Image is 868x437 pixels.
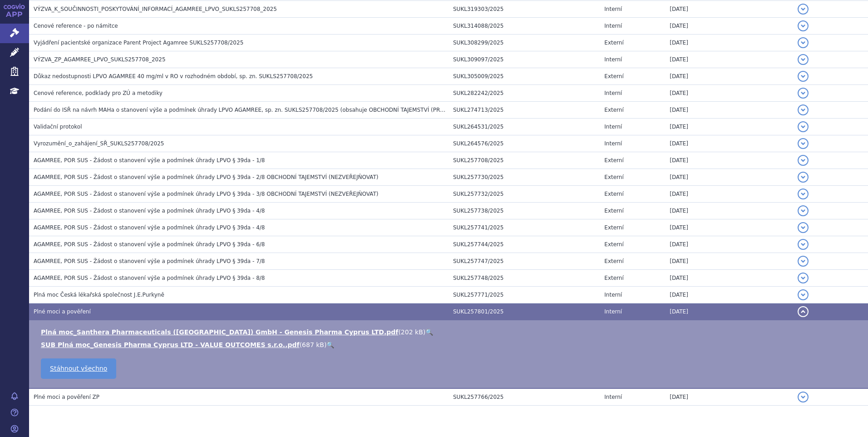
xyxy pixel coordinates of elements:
[604,174,623,180] span: Externí
[34,90,163,96] span: Cenové reference, podklady pro ZÚ a metodiky
[665,68,793,85] td: [DATE]
[604,6,622,12] span: Interní
[34,23,118,29] span: Cenové reference - po námitce
[34,56,166,63] span: VÝZVA_ZP_AGAMREE_LPVO_SUKLS257708_2025
[449,18,600,35] td: SUKL314088/2025
[34,6,277,12] span: VÝZVA_K_SOUČINNOSTI_POSKYTOVÁNÍ_INFORMACÍ_AGAMREE_LPVO_SUKLS257708_2025
[604,124,622,130] span: Interní
[604,23,622,29] span: Interní
[798,289,809,300] button: detail
[798,138,809,149] button: detail
[665,236,793,253] td: [DATE]
[449,253,600,270] td: SUKL257747/2025
[41,341,300,348] a: SUB Plná moc_Genesis Pharma Cyprus LTD - VALUE OUTCOMES s.r.o..pdf
[665,219,793,236] td: [DATE]
[604,107,623,113] span: Externí
[449,388,600,406] td: SUKL257766/2025
[604,258,623,264] span: Externí
[449,51,600,68] td: SUKL309097/2025
[665,287,793,303] td: [DATE]
[401,328,423,336] span: 202 kB
[34,241,265,248] span: AGAMREE, POR SUS - Žádost o stanovení výše a podmínek úhrady LPVO § 39da - 6/8
[798,256,809,267] button: detail
[34,73,313,79] span: Důkaz nedostupnosti LPVO AGAMREE 40 mg/ml v RO v rozhodném období, sp. zn. SUKLS257708/2025
[665,152,793,169] td: [DATE]
[604,90,622,96] span: Interní
[665,1,793,18] td: [DATE]
[41,328,398,336] a: Plná moc_Santhera Pharmaceuticals ([GEOGRAPHIC_DATA]) GmbH - Genesis Pharma Cyprus LTD.pdf
[34,208,265,214] span: AGAMREE, POR SUS - Žádost o stanovení výše a podmínek úhrady LPVO § 39da - 4/8
[604,394,622,400] span: Interní
[798,239,809,250] button: detail
[604,73,623,79] span: Externí
[665,388,793,406] td: [DATE]
[449,169,600,186] td: SUKL257730/2025
[449,236,600,253] td: SUKL257744/2025
[665,135,793,152] td: [DATE]
[34,308,91,315] span: Plné moci a pověření
[604,140,622,147] span: Interní
[34,394,99,400] span: Plné moci a pověření ZP
[604,40,623,46] span: Externí
[34,124,82,130] span: Validační protokol
[34,174,378,180] span: AGAMREE, POR SUS - Žádost o stanovení výše a podmínek úhrady LPVO § 39da - 2/8 OBCHODNÍ TAJEMSTVÍ...
[34,191,378,197] span: AGAMREE, POR SUS - Žádost o stanovení výše a podmínek úhrady LPVO § 39da - 3/8 OBCHODNÍ TAJEMSTVÍ...
[665,303,793,320] td: [DATE]
[604,275,623,281] span: Externí
[665,186,793,203] td: [DATE]
[798,54,809,65] button: detail
[302,341,324,348] span: 687 kB
[449,119,600,135] td: SUKL264531/2025
[449,135,600,152] td: SUKL264576/2025
[34,107,511,113] span: Podání do ISŘ na návrh MAHa o stanovení výše a podmínek úhrady LPVO AGAMREE, sp. zn. SUKLS257708/...
[34,275,265,281] span: AGAMREE, POR SUS - Žádost o stanovení výše a podmínek úhrady LPVO § 39da - 8/8
[798,392,809,402] button: detail
[665,35,793,51] td: [DATE]
[449,68,600,85] td: SUKL305009/2025
[798,121,809,132] button: detail
[665,102,793,119] td: [DATE]
[665,270,793,287] td: [DATE]
[665,51,793,68] td: [DATE]
[604,308,622,315] span: Interní
[34,258,265,264] span: AGAMREE, POR SUS - Žádost o stanovení výše a podmínek úhrady LPVO § 39da - 7/8
[604,157,623,164] span: Externí
[798,172,809,183] button: detail
[665,18,793,35] td: [DATE]
[41,328,859,337] li: ( )
[41,358,116,379] a: Stáhnout všechno
[665,119,793,135] td: [DATE]
[34,224,265,231] span: AGAMREE, POR SUS - Žádost o stanovení výše a podmínek úhrady LPVO § 39da - 4/8
[425,328,433,336] a: 🔍
[798,155,809,166] button: detail
[449,102,600,119] td: SUKL274713/2025
[798,222,809,233] button: detail
[798,104,809,115] button: detail
[798,306,809,317] button: detail
[604,224,623,231] span: Externí
[449,35,600,51] td: SUKL308299/2025
[665,169,793,186] td: [DATE]
[798,37,809,48] button: detail
[665,85,793,102] td: [DATE]
[798,71,809,82] button: detail
[604,208,623,214] span: Externí
[449,85,600,102] td: SUKL282242/2025
[798,88,809,99] button: detail
[449,203,600,219] td: SUKL257738/2025
[449,1,600,18] td: SUKL319303/2025
[41,340,859,349] li: ( )
[449,270,600,287] td: SUKL257748/2025
[665,203,793,219] td: [DATE]
[34,157,265,164] span: AGAMREE, POR SUS - Žádost o stanovení výše a podmínek úhrady LPVO § 39da - 1/8
[604,241,623,248] span: Externí
[449,287,600,303] td: SUKL257771/2025
[449,219,600,236] td: SUKL257741/2025
[449,186,600,203] td: SUKL257732/2025
[449,152,600,169] td: SUKL257708/2025
[34,140,164,147] span: Vyrozumění_o_zahájení_SŘ_SUKLS257708/2025
[798,20,809,31] button: detail
[798,273,809,283] button: detail
[665,253,793,270] td: [DATE]
[798,189,809,199] button: detail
